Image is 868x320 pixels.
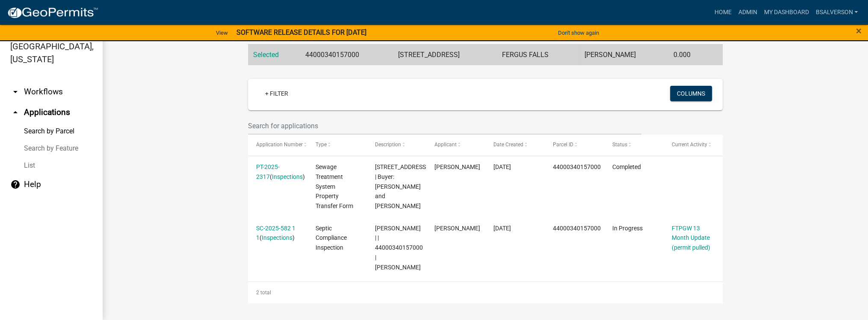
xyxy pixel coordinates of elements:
[316,142,327,148] span: Type
[553,163,601,170] span: 44000340157000
[434,163,480,170] span: Melissa Davis
[316,163,353,209] span: Sewage Treatment System Property Transfer Form
[256,225,295,242] a: SC-2025-582 1 1
[272,173,303,180] a: Inspections
[497,44,579,65] td: FERGUS FALLS
[375,225,423,271] span: Emma Swenson | | 44000340157000 | PHYLLIS R AASNESS
[604,135,664,155] datatable-header-cell: Status
[426,135,485,155] datatable-header-cell: Applicant
[671,142,707,148] span: Current Activity
[671,225,710,251] a: FTPGW 13 Month Update (permit pulled)
[393,44,497,65] td: [STREET_ADDRESS]
[553,225,601,232] span: 44000340157000
[256,162,299,182] div: ( )
[612,163,641,170] span: Completed
[256,142,303,148] span: Application Number
[248,282,723,303] div: 2 total
[545,135,604,155] datatable-header-cell: Parcel ID
[856,26,862,36] button: Close
[493,163,511,170] span: 09/03/2025
[612,225,643,232] span: In Progress
[300,44,393,65] td: 44000340157000
[670,86,712,101] button: Columns
[256,223,299,243] div: ( )
[213,26,231,40] a: View
[553,142,573,148] span: Parcel ID
[10,179,21,190] i: help
[485,135,545,155] datatable-header-cell: Date Created
[10,87,21,97] i: arrow_drop_down
[375,142,401,148] span: Description
[256,163,280,180] a: PT-2025-2317
[711,4,735,21] a: Home
[555,26,602,40] button: Don't show again
[663,135,723,155] datatable-header-cell: Current Activity
[307,135,367,155] datatable-header-cell: Type
[10,107,21,118] i: arrow_drop_up
[262,234,292,241] a: Inspections
[258,86,295,101] a: + Filter
[668,44,708,65] td: 0.000
[579,44,668,65] td: [PERSON_NAME]
[856,25,862,37] span: ×
[812,4,861,21] a: BSALVERSON
[236,28,366,36] strong: SOFTWARE RELEASE DETAILS FOR [DATE]
[760,4,812,21] a: My Dashboard
[434,142,456,148] span: Applicant
[434,225,480,232] span: Brett Anderson
[493,225,511,232] span: 08/28/2025
[248,135,307,155] datatable-header-cell: Application Number
[375,163,428,209] span: 13985 165TH ST | Buyer: Connor Aasness and Rachel Aasness
[735,4,760,21] a: Admin
[367,135,426,155] datatable-header-cell: Description
[612,142,627,148] span: Status
[493,142,523,148] span: Date Created
[248,117,641,135] input: Search for applications
[316,225,347,251] span: Septic Compliance Inspection
[253,51,279,59] a: Selected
